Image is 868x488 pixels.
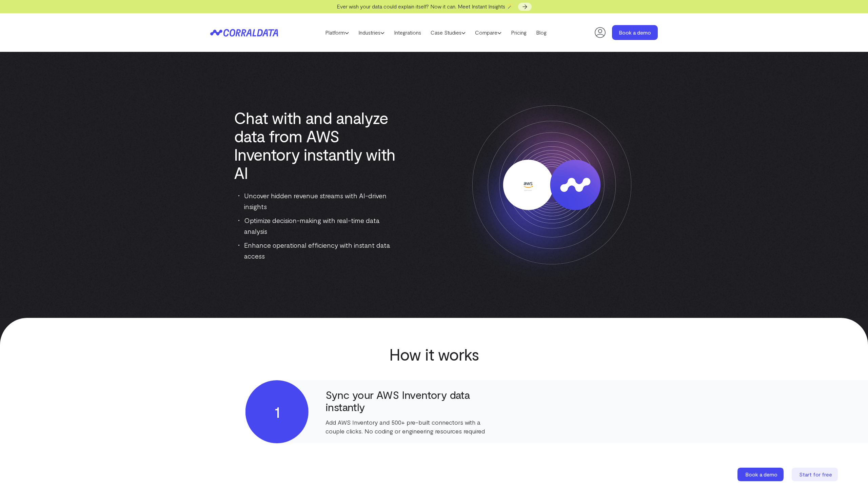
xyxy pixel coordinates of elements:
span: Ever wish your data could explain itself? Now it can. Meet Instant Insights 🪄 [337,3,513,9]
h2: How it works [317,345,551,363]
a: Start for free [792,468,839,481]
a: Pricing [506,27,531,38]
li: Enhance operational efficiency with instant data access [238,240,398,261]
h4: Sync your AWS Inventory data instantly [325,388,488,413]
span: Start for free [799,471,832,477]
a: Case Studies [426,27,470,38]
h1: Chat with and analyze data from AWS Inventory instantly with AI [234,108,398,182]
a: Book a demo [737,468,785,481]
a: Platform [320,27,354,38]
a: Book a demo [612,25,658,40]
a: Integrations [389,27,426,38]
li: Optimize decision-making with real-time data analysis [238,215,398,237]
a: Industries [354,27,389,38]
li: Uncover hidden revenue streams with AI-driven insights [238,190,398,212]
p: Add AWS Inventory and 500+ pre-built connectors with a couple clicks. No coding or engineering re... [325,418,488,435]
a: Compare [470,27,506,38]
div: 1 [245,380,309,443]
span: Book a demo [745,471,777,477]
a: Blog [531,27,551,38]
